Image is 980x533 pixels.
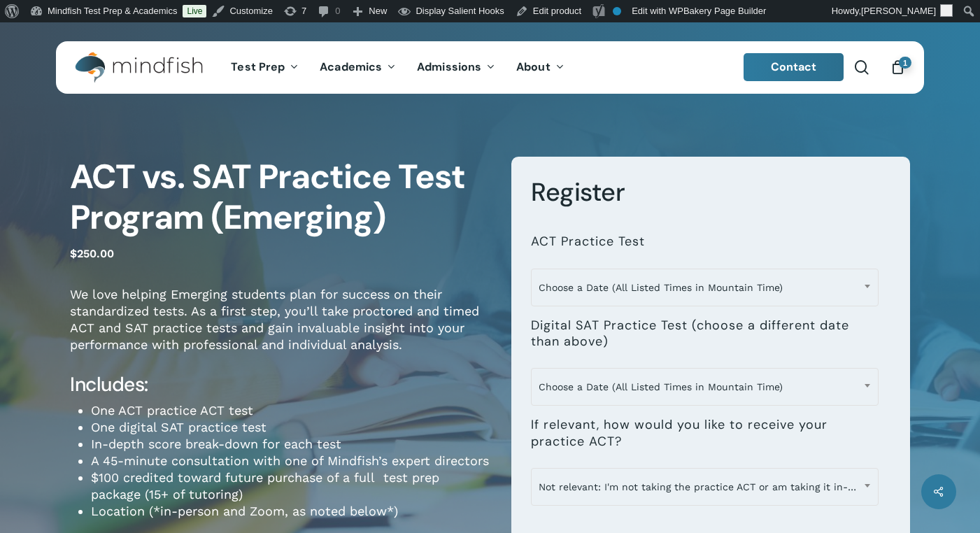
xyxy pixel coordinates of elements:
nav: Main Menu [220,41,574,94]
span: About [516,59,551,74]
div: No index [613,7,621,15]
bdi: 250.00 [70,247,114,260]
span: $ [70,247,77,260]
li: $100 credited toward future purchase of a full test prep package (15+ of tutoring) [91,469,490,503]
h4: Includes: [70,372,490,397]
span: [PERSON_NAME] [861,6,936,16]
li: One digital SAT practice test [91,419,490,436]
span: Choose a Date (All Listed Times in Mountain Time) [531,368,879,406]
li: Location (*in-person and Zoom, as noted below*) [91,503,490,520]
p: We love helping Emerging students plan for success on their standardized tests. As a first step, ... [70,286,490,372]
span: Choose a Date (All Listed Times in Mountain Time) [531,269,879,306]
span: Not relevant: I'm not taking the practice ACT or am taking it in-person [531,468,879,506]
a: Live [183,5,206,17]
span: Test Prep [231,59,285,74]
a: Admissions [406,62,506,73]
iframe: Chatbot [663,429,960,513]
span: Contact [771,59,817,74]
header: Main Menu [56,41,924,94]
li: A 45-minute consultation with one of Mindfish’s expert directors [91,453,490,469]
a: Academics [309,62,406,73]
span: 1 [899,57,911,69]
span: Admissions [417,59,481,74]
li: One ACT practice ACT test [91,402,490,419]
span: Academics [320,59,382,74]
a: Test Prep [220,62,309,73]
a: Contact [744,53,844,81]
h1: ACT vs. SAT Practice Test Program (Emerging) [70,157,490,238]
label: Digital SAT Practice Test (choose a different date than above) [531,318,879,350]
h3: Register [531,176,890,208]
li: In-depth score break-down for each test [91,436,490,453]
span: Choose a Date (All Listed Times in Mountain Time) [532,273,878,302]
label: If relevant, how would you like to receive your practice ACT? [531,417,879,450]
a: Cart [890,59,905,75]
a: About [506,62,575,73]
span: Choose a Date (All Listed Times in Mountain Time) [532,372,878,401]
span: Not relevant: I'm not taking the practice ACT or am taking it in-person [532,472,878,502]
label: ACT Practice Test [531,234,645,250]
